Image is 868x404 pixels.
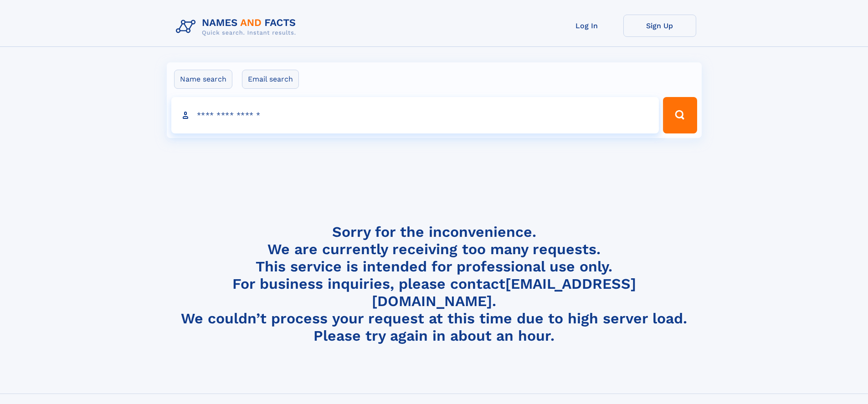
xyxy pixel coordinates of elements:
[172,223,696,345] h4: Sorry for the inconvenience. We are currently receiving too many requests. This service is intend...
[242,70,299,89] label: Email search
[663,97,697,133] button: Search Button
[174,70,232,89] label: Name search
[171,97,659,133] input: search input
[172,15,303,39] img: Logo Names and Facts
[623,15,696,37] a: Sign Up
[550,15,623,37] a: Log In
[372,275,636,310] a: [EMAIL_ADDRESS][DOMAIN_NAME]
